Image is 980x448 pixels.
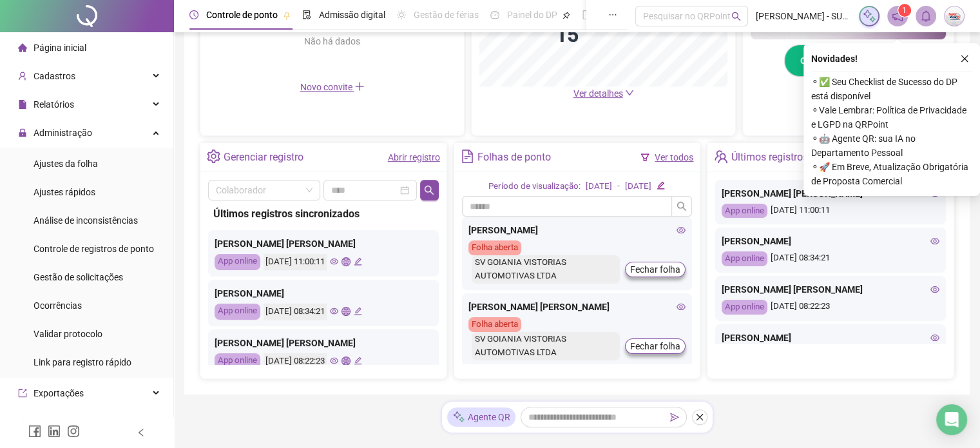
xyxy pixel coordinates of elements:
div: [PERSON_NAME] [PERSON_NAME] [722,282,939,297]
span: send [670,413,679,422]
div: App online [215,353,260,369]
div: [DATE] [625,180,651,193]
span: Ocorrências [34,300,82,311]
span: Ajustes rápidos [34,187,95,197]
span: lock [18,128,27,137]
span: ellipsis [608,10,617,19]
span: close [695,413,704,422]
div: [DATE] 08:22:23 [264,353,327,369]
span: Novidades ! [811,52,858,66]
div: Gerenciar registro [224,146,303,168]
div: - [617,180,620,193]
span: eye [930,237,939,246]
span: ⚬ 🚀 Em Breve, Atualização Obrigatória de Proposta Comercial [811,160,972,188]
span: file-text [461,150,474,163]
div: [PERSON_NAME] [PERSON_NAME] [722,186,939,200]
span: Fechar folha [630,339,680,353]
span: search [731,12,741,21]
span: Chega de papelada! [800,54,882,68]
span: close [960,54,969,63]
img: sparkle-icon.fc2bf0ac1784a2077858766a79e2daf3.svg [452,411,465,424]
span: search [677,201,687,211]
span: notification [892,10,903,22]
span: 1 [902,6,907,15]
div: Folha aberta [468,240,521,255]
div: SV GOIANIA VISTORIAS AUTOMOTIVAS LTDA [472,332,620,360]
div: [DATE] 08:34:21 [722,251,939,266]
div: [PERSON_NAME] [215,286,432,300]
span: Link para registro rápido [34,357,131,367]
span: plus [354,81,365,92]
span: export [18,389,27,398]
button: Fechar folha [625,262,686,277]
span: eye [677,302,686,311]
div: [PERSON_NAME] [468,223,686,237]
span: eye [330,257,338,266]
span: down [625,88,634,97]
a: Abrir registro [388,152,440,162]
div: Agente QR [447,407,515,427]
a: Ver detalhes down [573,88,634,99]
span: user-add [18,72,27,81]
div: [DATE] 08:34:21 [264,304,327,320]
div: App online [722,204,767,219]
div: App online [215,254,260,270]
span: eye [330,307,338,315]
div: Open Intercom Messenger [936,404,967,435]
button: Chega de papelada! [784,44,912,77]
span: Cadastros [34,71,75,81]
span: left [137,428,146,437]
img: 94599 [945,6,964,26]
span: Controle de ponto [206,10,278,20]
span: Ajustes da folha [34,159,98,169]
div: [DATE] 08:22:23 [722,300,939,315]
div: App online [722,251,767,266]
span: facebook [28,425,41,438]
span: global [341,257,350,266]
div: Não há dados [273,34,392,48]
span: book [582,10,591,19]
span: clock-circle [189,10,198,19]
span: Análise de inconsistências [34,215,138,226]
span: edit [354,356,362,365]
span: eye [677,226,686,235]
span: Painel do DP [507,10,557,20]
span: pushpin [562,12,570,19]
span: pushpin [283,12,291,19]
div: App online [215,304,260,320]
img: sparkle-icon.fc2bf0ac1784a2077858766a79e2daf3.svg [862,9,876,23]
span: linkedin [48,425,61,438]
span: Admissão digital [319,10,385,20]
span: Validar protocolo [34,329,102,339]
div: [DATE] 11:00:11 [722,204,939,219]
span: file-done [302,10,311,19]
div: [PERSON_NAME] [PERSON_NAME] [215,237,432,251]
span: search [424,185,434,195]
span: Gestão de solicitações [34,272,123,282]
sup: 1 [898,4,911,17]
span: bell [920,10,932,22]
span: file [18,100,27,109]
div: [PERSON_NAME] [722,234,939,248]
span: home [18,43,27,52]
div: Folhas de ponto [477,146,551,168]
span: Integrações [34,416,81,427]
span: eye [930,333,939,342]
span: ⚬ Vale Lembrar: Política de Privacidade e LGPD na QRPoint [811,103,972,131]
span: Ver detalhes [573,88,623,99]
span: [PERSON_NAME] - SUPER VISAO GOIANIA [756,9,851,23]
a: Ver todos [655,152,693,162]
div: [DATE] [586,180,612,193]
span: edit [657,181,665,190]
div: App online [722,300,767,315]
div: Últimos registros sincronizados [731,146,874,168]
span: Novo convite [300,82,365,92]
div: Folha aberta [468,317,521,332]
span: eye [930,285,939,294]
span: sun [397,10,406,19]
div: [PERSON_NAME] [722,331,939,345]
button: Fechar folha [625,338,686,354]
span: ⚬ ✅ Seu Checklist de Sucesso do DP está disponível [811,75,972,103]
span: global [341,356,350,365]
span: ⚬ 🤖 Agente QR: sua IA no Departamento Pessoal [811,131,972,160]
